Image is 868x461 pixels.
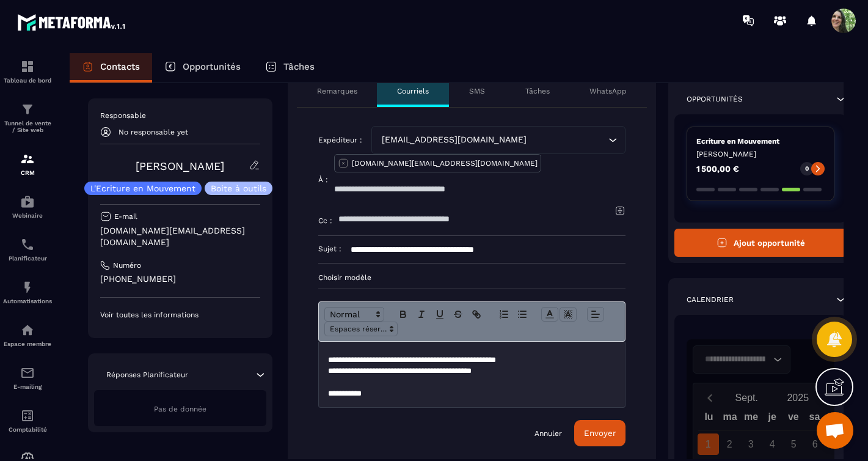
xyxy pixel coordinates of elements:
img: logo [17,11,127,33]
p: Planificateur [3,255,52,262]
p: Tâches [283,61,315,72]
p: L'Ecriture en Mouvement [90,184,195,193]
a: automationsautomationsWebinaire [3,185,52,228]
p: Tâches [525,86,550,96]
p: Tunnel de vente / Site web [3,120,52,133]
p: [DOMAIN_NAME][EMAIL_ADDRESS][DOMAIN_NAME] [100,225,260,248]
span: Pas de donnée [154,405,206,413]
p: E-mail [114,212,137,221]
span: [EMAIL_ADDRESS][DOMAIN_NAME] [379,133,530,147]
img: automations [20,323,35,337]
p: Réponses Planificateur [106,370,188,380]
p: Numéro [113,260,141,270]
p: CRM [3,169,52,176]
p: 0 [805,164,809,173]
a: formationformationCRM [3,142,52,185]
p: Choisir modèle [318,273,626,282]
p: Voir toutes les informations [100,310,260,320]
a: Annuler [534,429,562,438]
img: accountant [20,408,35,423]
button: Envoyer [574,420,625,446]
p: Opportunités [183,61,241,72]
p: Ecriture en Mouvement [696,136,825,146]
button: Ajout opportunité [674,229,847,257]
p: Cc : [318,216,332,226]
img: automations [20,194,35,209]
p: WhatsApp [589,86,627,96]
p: Automatisations [3,298,52,304]
input: Search for option [530,133,606,147]
p: [PERSON_NAME] [696,149,825,159]
p: 1 500,00 € [696,164,739,173]
img: formation [20,102,35,117]
a: Contacts [70,53,152,83]
p: [DOMAIN_NAME][EMAIL_ADDRESS][DOMAIN_NAME] [352,158,538,168]
a: schedulerschedulerPlanificateur [3,228,52,271]
p: Responsable [100,111,260,120]
a: automationsautomationsAutomatisations [3,271,52,314]
img: scheduler [20,237,35,252]
a: automationsautomationsEspace membre [3,314,52,356]
p: Tableau de bord [3,77,52,84]
p: À : [318,175,328,185]
a: Ouvrir le chat [817,412,853,449]
p: Opportunités [687,94,743,104]
p: Webinaire [3,212,52,219]
p: Courriels [397,86,429,96]
a: Tâches [253,53,327,83]
p: E-mailing [3,383,52,390]
img: automations [20,280,35,295]
a: [PERSON_NAME] [136,160,224,172]
p: Expéditeur : [318,135,362,145]
a: formationformationTableau de bord [3,50,52,93]
img: formation [20,152,35,166]
p: Calendrier [687,295,734,304]
p: Contacts [100,61,140,72]
p: Comptabilité [3,426,52,433]
p: Remarques [317,86,357,96]
p: Sujet : [318,244,341,254]
a: emailemailE-mailing [3,356,52,399]
img: email [20,366,35,380]
a: accountantaccountantComptabilité [3,399,52,442]
div: di [825,408,847,430]
p: No responsable yet [119,128,188,136]
a: Opportunités [152,53,253,83]
p: Boite à outils [211,184,266,193]
div: Search for option [371,126,626,154]
p: Espace membre [3,341,52,347]
p: SMS [469,86,485,96]
a: formationformationTunnel de vente / Site web [3,93,52,142]
img: formation [20,59,35,74]
p: [PHONE_NUMBER] [100,273,260,285]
